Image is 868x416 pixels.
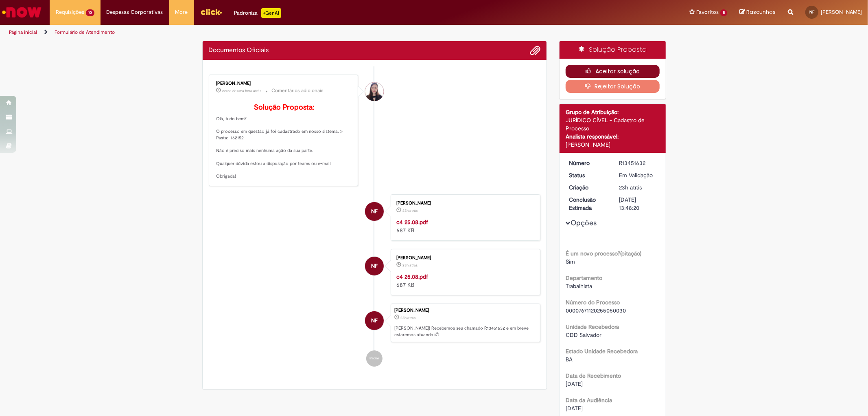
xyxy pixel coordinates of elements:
dt: Número [563,159,613,167]
h2: Documentos Oficiais Histórico de tíquete [209,47,269,54]
time: 27/08/2025 10:47:49 [402,263,418,268]
b: Departamento [566,274,602,282]
span: 23h atrás [400,315,415,320]
div: Padroniza [234,8,281,18]
a: Rascunhos [739,9,776,16]
button: Rejeitar Solução [566,80,660,93]
a: Página inicial [9,29,37,35]
div: 687 KB [396,273,532,289]
a: Formulário de Atendimento [55,29,115,35]
time: 27/08/2025 10:48:17 [400,315,415,320]
span: 23h atrás [402,208,418,213]
a: c4 25.08.pdf [396,218,428,226]
dt: Criação [563,183,613,191]
span: Trabalhista [566,282,592,290]
div: [PERSON_NAME] [396,201,532,206]
dt: Status [563,171,613,179]
div: R13451632 [619,159,657,167]
b: Número do Processo [566,299,620,306]
time: 28/08/2025 08:23:24 [223,88,262,93]
b: É um novo processo?(citação) [566,250,641,257]
span: 10 [86,9,94,16]
a: c4 25.08.pdf [396,273,428,280]
span: [DATE] [566,405,583,412]
span: 23h atrás [619,184,642,191]
div: Nadja Veronica Alves Franca [365,202,384,221]
div: 687 KB [396,218,532,234]
small: Comentários adicionais [272,87,324,94]
div: Nadja Veronica Alves Franca [365,257,384,275]
span: [DATE] [566,380,583,387]
span: Despesas Corporativas [107,8,163,16]
span: NF [809,9,814,15]
div: Nadja Veronica Alves Franca [365,311,384,330]
div: [PERSON_NAME] [566,141,660,149]
button: Aceitar solução [566,65,660,78]
img: ServiceNow [1,4,43,20]
b: Unidade Recebedora [566,323,619,330]
span: NF [371,202,378,221]
span: 00007671120255050030 [566,307,626,314]
span: More [175,8,188,16]
div: [PERSON_NAME] [216,81,352,86]
time: 27/08/2025 10:48:09 [402,208,418,213]
span: CDD Salvador [566,331,601,339]
span: Requisições [56,8,84,16]
div: Em Validação [619,171,657,179]
time: 27/08/2025 10:48:17 [619,184,642,191]
ul: Trilhas de página [6,25,573,40]
span: Rascunhos [746,8,776,16]
img: click_logo_yellow_360x200.png [200,6,222,18]
b: Solução Proposta: [254,103,314,112]
div: [DATE] 13:48:20 [619,196,657,212]
button: Adicionar anexos [530,45,540,56]
b: Data da Audiência [566,396,612,404]
li: Nadja Veronica Alves Franca [209,304,541,343]
dt: Conclusão Estimada [563,196,613,212]
span: Sim [566,258,575,265]
div: [PERSON_NAME] [396,255,532,260]
span: Favoritos [696,8,719,16]
span: NF [371,311,378,330]
span: 23h atrás [402,263,418,268]
span: [PERSON_NAME] [821,9,862,15]
span: cerca de uma hora atrás [223,88,262,93]
div: JURÍDICO CÍVEL - Cadastro de Processo [566,116,660,132]
p: +GenAi [261,8,281,18]
p: [PERSON_NAME]! Recebemos seu chamado R13451632 e em breve estaremos atuando. [394,325,536,338]
div: Solução Proposta [560,41,666,59]
span: 5 [720,9,727,16]
span: BA [566,356,573,363]
div: Juliana Cadete Silva Rodrigues [365,82,384,101]
span: NF [371,256,378,276]
div: [PERSON_NAME] [394,308,536,313]
b: Data de Recebimento [566,372,621,379]
div: Grupo de Atribuição: [566,108,660,116]
ul: Histórico de tíquete [209,66,541,375]
p: Olá, tudo bem? O processo em questão já foi cadastrado em nosso sistema. > Pasta: 162152 Não é pr... [216,103,352,180]
div: Analista responsável: [566,132,660,141]
div: 27/08/2025 10:48:17 [619,183,657,191]
b: Estado Unidade Recebedora [566,348,638,355]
